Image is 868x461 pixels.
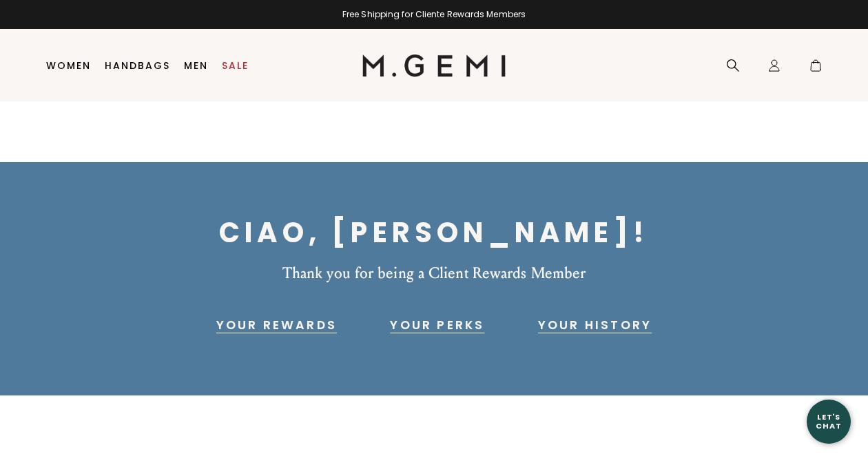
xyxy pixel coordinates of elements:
a: Your Rewards [216,317,337,333]
h1: Ciao, [PERSON_NAME]! [14,217,854,248]
a: Handbags [105,60,170,71]
div: Let's Chat [807,413,851,430]
a: Your History [538,317,652,333]
a: Sale [222,60,249,71]
a: Women [46,60,91,71]
a: Your Perks [390,317,484,333]
div: Thank you for being a Client Rewards Member [14,264,854,282]
a: Men [184,60,208,71]
img: M.Gemi [362,55,506,77]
